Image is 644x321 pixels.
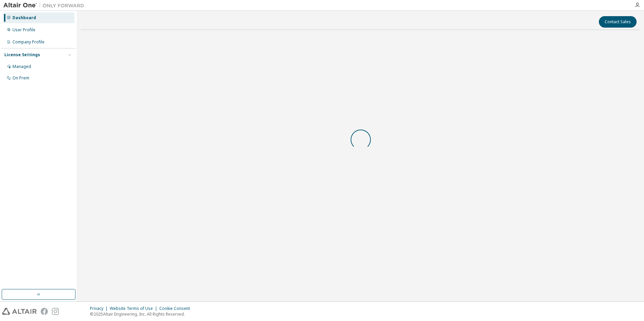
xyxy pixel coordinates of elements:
[12,27,35,33] div: User Profile
[12,75,29,81] div: On Prem
[4,52,40,58] div: License Settings
[110,306,159,311] div: Website Terms of Use
[90,311,194,317] p: © 2025 Altair Engineering, Inc. All Rights Reserved.
[12,64,31,69] div: Managed
[3,2,88,9] img: Altair One
[90,306,110,311] div: Privacy
[41,308,48,315] img: facebook.svg
[599,16,637,28] button: Contact Sales
[2,308,37,315] img: altair_logo.svg
[12,15,36,21] div: Dashboard
[159,306,194,311] div: Cookie Consent
[52,308,59,315] img: instagram.svg
[12,39,44,45] div: Company Profile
